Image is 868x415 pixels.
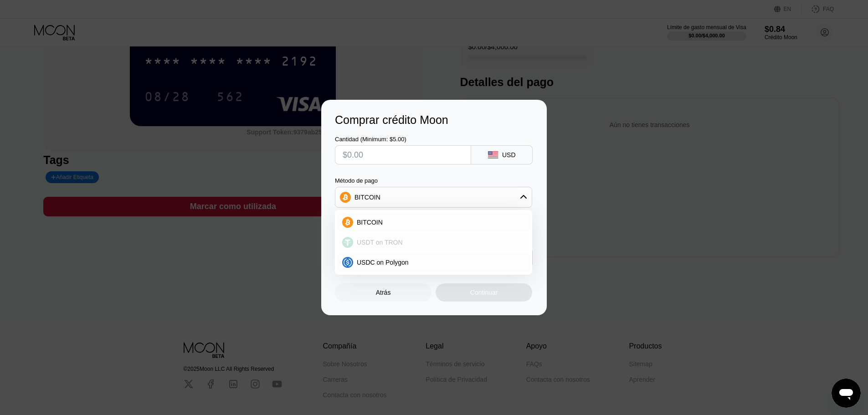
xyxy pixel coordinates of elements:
div: Atrás [376,289,391,296]
div: BITCOIN [354,194,380,201]
div: Atrás [335,283,431,302]
div: Comprar crédito Moon [335,113,533,127]
div: Método de pago [335,177,532,184]
div: USDT on TRON [338,233,529,251]
iframe: Botón para iniciar la ventana de mensajería [832,379,861,408]
span: BITCOIN [357,219,383,226]
div: USD [502,151,516,159]
div: BITCOIN [335,188,532,206]
div: Cantidad (Minimum: $5.00) [335,136,471,143]
div: USDC on Polygon [338,253,529,272]
input: $0.00 [343,146,463,164]
span: USDT on TRON [357,239,403,246]
div: BITCOIN [338,213,529,231]
span: USDC on Polygon [357,259,409,266]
